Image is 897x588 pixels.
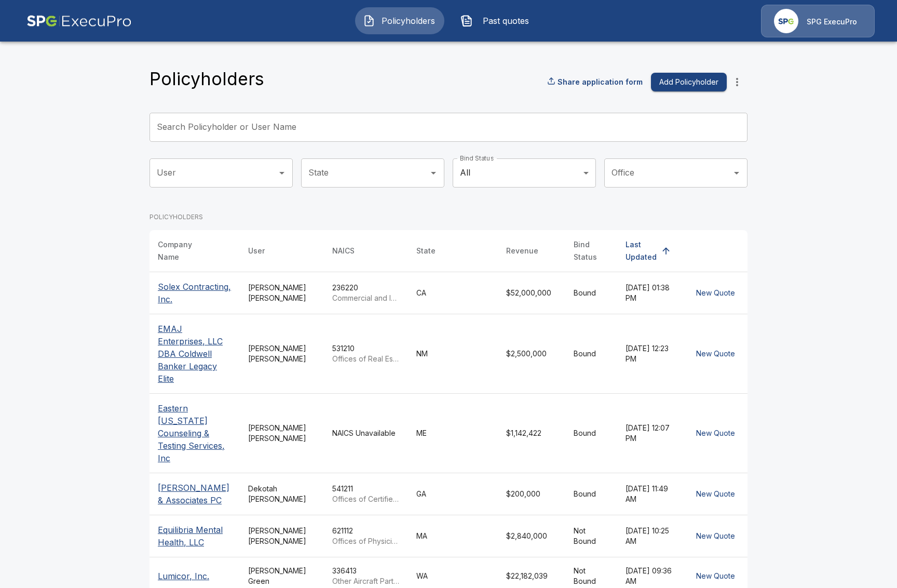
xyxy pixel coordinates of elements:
h4: Policyholders [149,68,264,90]
img: Agency Icon [774,9,798,33]
td: Bound [565,393,617,473]
div: Dekotah [PERSON_NAME] [248,484,316,504]
a: Add Policyholder [647,73,727,92]
button: more [727,72,747,92]
button: Open [729,166,744,180]
td: $1,142,422 [498,393,565,473]
td: Not Bound [565,515,617,557]
div: Revenue [506,245,538,257]
img: Past quotes Icon [460,15,473,27]
td: GA [408,473,498,515]
button: New Quote [692,485,739,504]
td: [DATE] 12:07 PM [617,393,684,473]
a: Agency IconSPG ExecuPro [761,5,875,37]
div: 621112 [332,526,400,546]
p: Commercial and Institutional Building Construction [332,293,400,303]
button: New Quote [692,527,739,546]
p: Offices of Certified Public Accountants [332,494,400,504]
p: Other Aircraft Parts and Auxiliary Equipment Manufacturing [332,576,400,586]
p: POLICYHOLDERS [149,212,747,222]
td: MA [408,515,498,557]
div: [PERSON_NAME] [PERSON_NAME] [248,343,316,364]
td: CA [408,272,498,314]
p: Solex Contracting, Inc. [158,280,232,305]
button: Add Policyholder [651,73,727,92]
p: SPG ExecuPro [807,17,857,27]
button: New Quote [692,344,739,364]
span: Past quotes [477,15,534,27]
button: New Quote [692,424,739,443]
td: Bound [565,272,617,314]
td: [DATE] 01:38 PM [617,272,684,314]
button: New Quote [692,284,739,303]
th: Bind Status [565,230,617,272]
td: NAICS Unavailable [324,393,408,473]
td: $2,500,000 [498,314,565,393]
label: Bind Status [460,154,494,163]
td: [DATE] 10:25 AM [617,515,684,557]
p: Equilibria Mental Health, LLC [158,524,232,549]
p: Eastern [US_STATE] Counseling & Testing Services, Inc [158,402,232,464]
div: NAICS [332,245,355,257]
div: 236220 [332,283,400,303]
div: Company Name [158,238,213,263]
div: [PERSON_NAME] [PERSON_NAME] [248,283,316,303]
div: [PERSON_NAME] [PERSON_NAME] [248,423,316,444]
div: State [416,245,436,257]
td: [DATE] 12:23 PM [617,314,684,393]
td: $200,000 [498,473,565,515]
div: Last Updated [626,238,657,263]
span: Policyholders [379,15,437,27]
td: [DATE] 11:49 AM [617,473,684,515]
p: [PERSON_NAME] & Associates PC [158,482,232,506]
td: Bound [565,314,617,393]
p: Offices of Physicians, Mental Health Specialists [332,536,400,546]
td: $2,840,000 [498,515,565,557]
button: Past quotes IconPast quotes [453,7,542,34]
div: All [453,158,596,188]
button: Open [426,166,441,180]
p: EMAJ Enterprises, LLC DBA Coldwell Banker Legacy Elite [158,323,232,385]
div: 531210 [332,343,400,364]
button: New Quote [692,567,739,586]
div: User [248,245,265,257]
div: [PERSON_NAME] [PERSON_NAME] [248,526,316,546]
p: Lumicor, Inc. [158,570,232,582]
p: Share application form [558,76,643,87]
button: Policyholders IconPolicyholders [355,7,444,34]
td: $52,000,000 [498,272,565,314]
td: NM [408,314,498,393]
img: Policyholders Icon [363,15,375,27]
p: Offices of Real Estate Agents and Brokers [332,354,400,364]
div: 336413 [332,566,400,586]
img: AA Logo [26,5,132,37]
button: Open [275,166,289,180]
td: Bound [565,473,617,515]
div: [PERSON_NAME] Green [248,566,316,586]
div: 541211 [332,484,400,504]
td: ME [408,393,498,473]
